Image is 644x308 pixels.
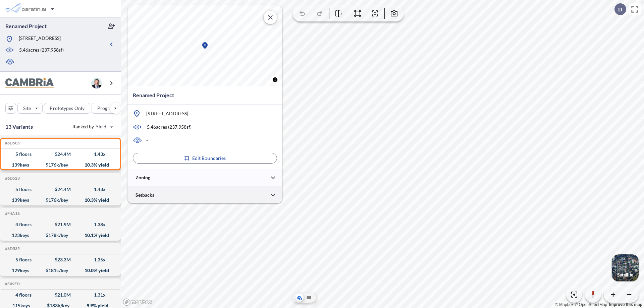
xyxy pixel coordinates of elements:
[4,211,20,216] h5: Click to copy the code
[4,246,20,251] h5: Click to copy the code
[555,302,574,307] a: Mapbox
[4,282,20,286] h5: Click to copy the code
[19,47,64,54] p: 5.46 acres ( 237,958 sf)
[609,302,642,307] a: Improve this map
[273,76,277,83] span: Toggle attribution
[612,254,639,281] img: Switcher Image
[133,153,277,164] button: Edit Boundaries
[612,254,639,281] button: Switcher ImageSatellite
[147,124,192,130] p: 5.46 acres ( 237,958 sf)
[123,298,152,306] a: Mapbox homepage
[23,105,31,112] p: Site
[97,105,116,112] p: Program
[136,174,150,181] p: Zoning
[618,6,622,12] p: D
[67,121,117,132] button: Ranked by Yield
[19,35,61,43] p: [STREET_ADDRESS]
[617,272,633,278] p: Satellite
[192,155,226,162] p: Edit Boundaries
[133,91,174,99] p: Renamed Project
[91,78,102,88] img: user logo
[4,176,20,181] h5: Click to copy the code
[305,294,313,302] button: Site Plan
[19,58,20,66] p: -
[271,76,279,84] button: Toggle attribution
[146,137,148,144] p: -
[146,110,188,117] p: [STREET_ADDRESS]
[5,123,33,131] p: 13 Variants
[575,302,607,307] a: OpenStreetMap
[296,294,304,302] button: Aerial View
[5,22,47,30] p: Renamed Project
[5,78,54,88] img: BrandImage
[201,42,209,50] div: Map marker
[50,105,85,112] p: Prototypes Only
[92,103,128,114] button: Program
[4,141,20,145] h5: Click to copy the code
[96,123,107,130] span: Yield
[44,103,90,114] button: Prototypes Only
[17,103,43,114] button: Site
[127,5,282,86] canvas: Map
